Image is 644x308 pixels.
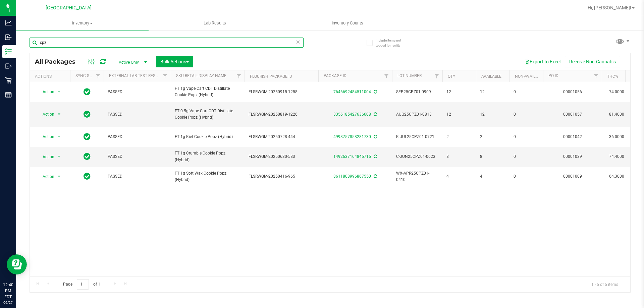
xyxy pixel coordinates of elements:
span: Action [37,110,55,119]
span: 12 [446,111,472,118]
span: FLSRWGM-20250416-965 [249,173,314,180]
a: Lab Results [149,16,281,30]
span: 0 [514,134,539,140]
a: Inventory Counts [281,16,414,30]
span: 81.4000 [606,110,628,119]
a: PO ID [548,73,558,78]
a: Filter [160,70,171,82]
a: 3356185427636608 [333,112,371,117]
span: Hi, [PERSON_NAME]! [588,5,631,10]
span: 2 [446,134,472,140]
span: Include items not tagged for facility [376,38,409,48]
span: 4 [480,173,505,180]
span: PASSED [108,111,167,118]
span: Inventory Counts [323,20,372,26]
span: PASSED [108,134,167,140]
button: Export to Excel [520,56,565,67]
input: 1 [77,279,89,290]
a: 8611808996867550 [333,174,371,179]
span: [GEOGRAPHIC_DATA] [46,5,92,11]
a: Inventory [16,16,149,30]
span: 8 [480,153,505,160]
inline-svg: Inbound [5,34,12,41]
span: FT 1g Crumble Cookie Popz (Hybrid) [175,150,240,163]
span: 12 [480,111,505,118]
span: FT 0.5g Vape Cart CDT Distillate Cookie Popz (Hybrid) [175,108,240,121]
a: 1492637164845715 [333,154,371,159]
span: WX-APR25CPZ01-0410 [396,170,438,183]
span: FLSRWGM-20250915-1258 [249,89,314,95]
span: 74.0000 [606,87,628,97]
span: Inventory [16,20,149,26]
a: Sync Status [75,73,101,78]
span: 4 [446,173,472,180]
span: In Sync [84,172,91,181]
a: 00001042 [563,134,582,139]
span: Action [37,172,55,181]
span: Sync from Compliance System [373,89,377,94]
span: Bulk Actions [160,59,189,64]
span: Clear [296,38,300,46]
span: 0 [514,173,539,180]
span: FLSRWGM-20250728-444 [249,134,314,140]
a: Filter [431,70,442,82]
a: Qty [448,74,455,79]
span: In Sync [84,132,91,141]
span: SEP25CPZ01-0909 [396,89,438,95]
a: 4998757858281730 [333,134,371,139]
span: C-JUN25CPZ01-0623 [396,153,438,160]
div: Actions [35,74,67,79]
a: THC% [607,74,618,79]
span: K-JUL25CPZ01-0721 [396,134,438,140]
span: select [55,172,63,181]
span: FLSRWGM-20250630-583 [249,153,314,160]
span: Action [37,132,55,141]
span: Sync from Compliance System [373,154,377,159]
a: Filter [233,70,245,82]
span: FT 1g Kief Cookie Popz (Hybrid) [175,134,240,140]
span: 12 [446,89,472,95]
inline-svg: Inventory [5,48,12,55]
span: Sync from Compliance System [373,174,377,179]
span: Sync from Compliance System [373,134,377,139]
span: 1 - 5 of 5 items [586,279,624,289]
span: 2 [480,134,505,140]
a: Filter [93,70,104,82]
inline-svg: Reports [5,91,12,98]
span: 64.3000 [606,172,628,181]
span: All Packages [35,58,82,65]
span: PASSED [108,153,167,160]
a: 00001039 [563,154,582,159]
span: 8 [446,153,472,160]
span: FLSRWGM-20250819-1226 [249,111,314,118]
span: 0 [514,89,539,95]
button: Bulk Actions [156,56,193,67]
span: In Sync [84,87,91,97]
span: Action [37,87,55,97]
span: select [55,132,63,141]
span: select [55,110,63,119]
span: 74.4000 [606,152,628,162]
span: select [55,152,63,162]
button: Receive Non-Cannabis [565,56,620,67]
p: 12:40 PM EDT [3,282,13,300]
a: Sku Retail Display Name [176,73,226,78]
a: Lot Number [397,73,422,78]
a: 00001009 [563,174,582,179]
a: Available [481,74,501,79]
a: Flourish Package ID [250,74,292,79]
span: PASSED [108,173,167,180]
span: 0 [514,153,539,160]
p: 09/27 [3,300,13,305]
a: 00001057 [563,112,582,117]
inline-svg: Outbound [5,63,12,69]
span: FT 1g Soft Wax Cookie Popz (Hybrid) [175,170,240,183]
span: Action [37,152,55,162]
span: 36.0000 [606,132,628,142]
span: Page of 1 [57,279,106,290]
input: Search Package ID, Item Name, SKU, Lot or Part Number... [30,38,304,48]
a: Filter [381,70,392,82]
span: In Sync [84,152,91,161]
span: AUG25CPZ01-0813 [396,111,438,118]
span: FT 1g Vape Cart CDT Distillate Cookie Popz (Hybrid) [175,85,240,98]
